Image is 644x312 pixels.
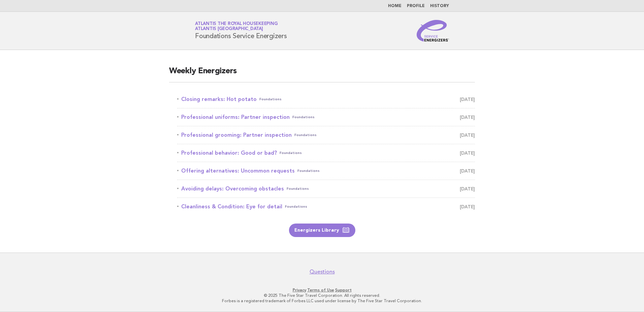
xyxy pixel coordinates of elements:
[460,184,475,193] span: [DATE]
[285,202,307,211] span: Foundations
[177,112,475,122] a: Professional uniforms: Partner inspectionFoundations [DATE]
[460,130,475,140] span: [DATE]
[177,130,475,140] a: Professional grooming: Partner inspectionFoundations [DATE]
[292,112,315,122] span: Foundations
[169,66,475,82] h2: Weekly Energizers
[177,95,475,104] a: Closing remarks: Hot potatoFoundations [DATE]
[460,202,475,211] span: [DATE]
[177,184,475,193] a: Avoiding delays: Overcoming obstaclesFoundations [DATE]
[293,288,306,292] a: Privacy
[460,148,475,158] span: [DATE]
[116,287,528,293] p: · ·
[195,27,263,31] span: Atlantis [GEOGRAPHIC_DATA]
[177,166,475,176] a: Offering alternatives: Uncommon requestsFoundations [DATE]
[407,4,425,8] a: Profile
[177,148,475,158] a: Professional behavior: Good or bad?Foundations [DATE]
[116,293,528,298] p: © 2025 The Five Star Travel Corporation. All rights reserved.
[417,20,449,42] img: Service Energizers
[335,288,352,292] a: Support
[460,95,475,104] span: [DATE]
[310,268,335,275] a: Questions
[280,148,302,158] span: Foundations
[460,166,475,176] span: [DATE]
[294,130,317,140] span: Foundations
[289,224,355,237] a: Energizers Library
[460,112,475,122] span: [DATE]
[195,22,278,31] a: Atlantis the Royal HousekeepingAtlantis [GEOGRAPHIC_DATA]
[388,4,401,8] a: Home
[430,4,449,8] a: History
[297,166,320,176] span: Foundations
[259,95,282,104] span: Foundations
[177,202,475,211] a: Cleanliness & Condition: Eye for detailFoundations [DATE]
[195,22,287,40] h1: Foundations Service Energizers
[116,298,528,304] p: Forbes is a registered trademark of Forbes LLC used under license by The Five Star Travel Corpora...
[307,288,334,292] a: Terms of Use
[287,184,309,193] span: Foundations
